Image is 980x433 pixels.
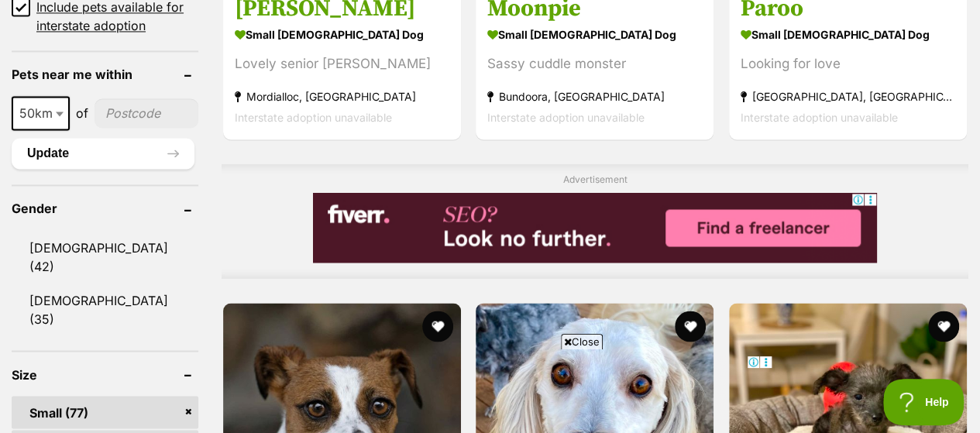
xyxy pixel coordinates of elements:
[12,67,198,81] header: Pets near me within
[235,23,449,46] strong: small [DEMOGRAPHIC_DATA] Dog
[12,367,198,381] header: Size
[12,396,198,428] a: Small (77)
[561,334,603,349] span: Close
[235,53,449,74] div: Lovely senior [PERSON_NAME]
[741,53,955,74] div: Looking for love
[12,201,198,215] header: Gender
[487,53,702,74] div: Sassy cuddle monster
[676,311,707,342] button: favourite
[741,86,955,107] strong: [GEOGRAPHIC_DATA], [GEOGRAPHIC_DATA]
[95,98,198,128] input: postcode
[487,23,702,46] strong: small [DEMOGRAPHIC_DATA] Dog
[12,284,198,335] a: [DEMOGRAPHIC_DATA] (35)
[12,96,70,130] span: 50km
[928,311,959,342] button: favourite
[313,193,877,263] iframe: Advertisement
[235,111,392,124] span: Interstate adoption unavailable
[12,231,198,282] a: [DEMOGRAPHIC_DATA] (42)
[741,111,898,124] span: Interstate adoption unavailable
[487,86,702,107] strong: Bundoora, [GEOGRAPHIC_DATA]
[741,23,955,46] strong: small [DEMOGRAPHIC_DATA] Dog
[13,102,68,124] span: 50km
[883,379,965,425] iframe: Help Scout Beacon - Open
[222,164,968,278] div: Advertisement
[422,311,453,342] button: favourite
[12,138,194,169] button: Update
[235,86,449,107] strong: Mordialloc, [GEOGRAPHIC_DATA]
[487,111,645,124] span: Interstate adoption unavailable
[208,356,772,425] iframe: Advertisement
[76,104,88,122] span: of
